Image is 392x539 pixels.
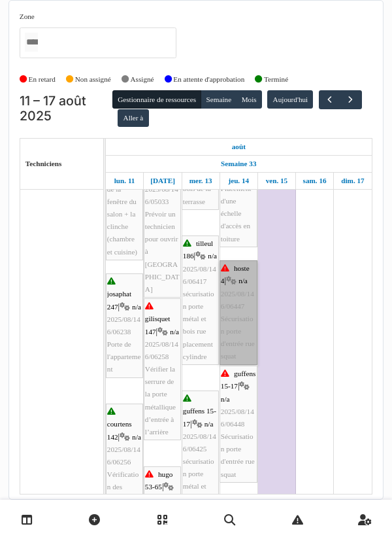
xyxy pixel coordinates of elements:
label: En attente d'approbation [173,74,244,85]
div: | [145,300,180,438]
span: 2025/08/146/06238 [107,315,140,336]
span: 2025/08/146/06425 [183,432,216,453]
h2: 11 – 17 août 2025 [20,94,112,124]
span: n/a [132,303,141,311]
span: gilisquet 147 [145,315,171,335]
span: sécurisation porte métal et bois rue placement cylindre [183,457,214,528]
button: Suivant [340,90,361,109]
a: 17 août 2025 [338,173,367,189]
span: Refixer les planches en bois de la terrasse [183,160,218,205]
span: courtens 142 [107,420,132,440]
button: Aller à [118,109,148,128]
a: 12 août 2025 [147,173,178,189]
label: Non assigné [75,74,111,85]
span: hugo 53-65 [145,470,173,491]
span: n/a [132,433,141,441]
button: Précédent [319,90,340,109]
div: | [107,406,142,506]
span: 2025/08/146/06417 [183,265,216,285]
span: tilleul 186 [183,239,213,260]
span: n/a [221,395,230,403]
button: Semaine [201,90,237,109]
span: josaphat 247 [107,290,131,310]
button: Aujourd'hui [267,90,313,109]
div: | [145,158,180,296]
a: 15 août 2025 [263,173,291,189]
span: n/a [208,252,217,260]
span: Problème d’étanchéité au niveau de la fenêtre du salon + la clinche (chambre et cuisine) [107,147,140,256]
span: 2025/08/146/06448 [221,408,254,428]
a: 11 août 2025 [229,139,249,155]
span: guffens 15-17 [221,370,256,390]
span: Sécurisation porte d'entrée rue squat [221,432,255,478]
a: Semaine 33 [218,156,259,172]
span: guffens 15-17 [183,407,216,427]
span: Vérification des châssis [107,470,139,503]
span: 2025/08/146/05033 [145,185,178,205]
button: Gestionnaire de ressources [112,90,201,109]
input: Tous [25,33,38,52]
span: n/a [204,420,214,428]
button: Mois [236,90,262,109]
a: 11 août 2025 [111,173,139,189]
label: Zone [20,11,35,22]
span: Techniciens [25,160,62,167]
div: | [221,368,256,481]
span: sécurisation porte métal et bois rue placement cylindre [183,290,214,360]
div: | [183,392,218,530]
a: 16 août 2025 [300,173,330,189]
div: | [107,275,142,376]
a: 13 août 2025 [186,173,216,189]
span: Prévoir un technicien pour ouvrir à [GEOGRAPHIC_DATA] [145,210,180,293]
span: Porte de l'appartement [107,340,141,373]
span: Vérifier la serrure de la porte métallique d’entrée à l’arrière [145,365,176,436]
span: 2025/08/146/06256 [107,445,140,466]
label: Terminé [264,74,288,85]
a: 14 août 2025 [225,173,252,189]
div: | [183,237,218,363]
label: Assigné [131,74,154,85]
label: En retard [29,74,56,85]
span: Placement d'une échelle d'accès en toiture [221,184,252,243]
span: 2025/08/146/06258 [145,340,178,360]
span: n/a [170,328,179,336]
